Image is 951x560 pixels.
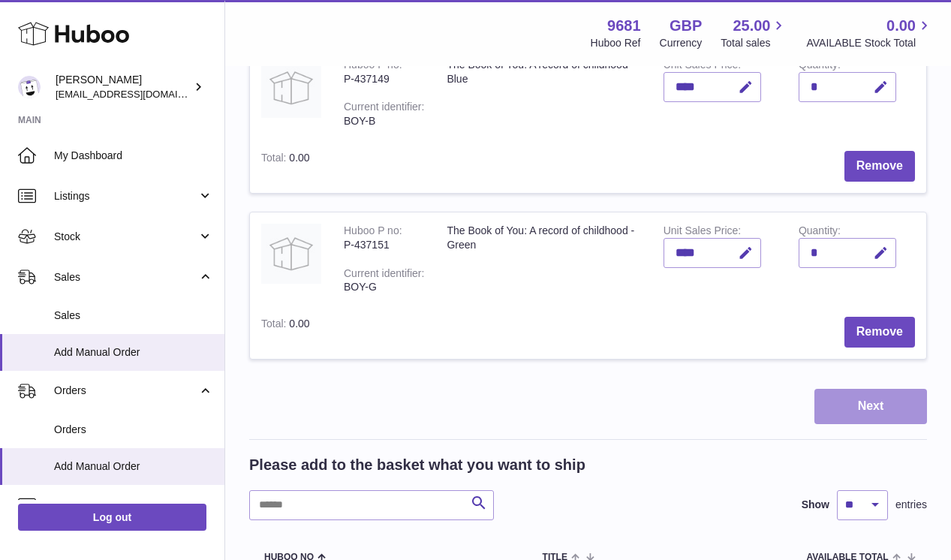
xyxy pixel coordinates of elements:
td: The Book of You: A record of childhood - Green [435,212,652,306]
span: Orders [54,423,213,437]
a: 0.00 AVAILABLE Stock Total [806,16,933,50]
div: Current identifier [344,267,424,283]
div: Current identifier [344,101,424,116]
span: AVAILABLE Stock Total [806,36,933,50]
button: Remove [844,317,915,348]
span: 0.00 [289,152,309,164]
span: Total sales [721,36,787,50]
strong: 9681 [607,16,641,36]
label: Quantity [799,59,841,74]
a: Log out [18,504,206,531]
span: Stock [54,230,197,244]
span: Orders [54,384,197,398]
span: Add Manual Order [54,345,213,360]
label: Show [802,498,829,512]
span: Add Manual Order [54,459,213,474]
img: The Book of You: A record of childhood - Green [261,224,321,284]
label: Quantity [799,224,841,240]
label: Unit Sales Price [664,224,741,240]
div: Huboo P no [344,59,402,74]
label: Unit Sales Price [664,59,741,74]
span: My Dashboard [54,149,213,163]
label: Total [261,318,289,333]
div: Huboo P no [344,224,402,240]
div: [PERSON_NAME] [56,73,191,101]
div: P-437151 [344,238,424,252]
button: Remove [844,151,915,182]
img: hello@colourchronicles.com [18,76,41,98]
div: BOY-B [344,114,424,128]
img: The Book of You: A record of childhood - Blue [261,58,321,118]
span: Sales [54,309,213,323]
span: 25.00 [733,16,770,36]
label: Total [261,152,289,167]
button: Next [814,389,927,424]
h2: Please add to the basket what you want to ship [249,455,585,475]
span: entries [895,498,927,512]
div: Currency [660,36,703,50]
div: P-437149 [344,72,424,86]
span: Listings [54,189,197,203]
span: Sales [54,270,197,285]
span: Usage [54,498,213,512]
div: Huboo Ref [591,36,641,50]
span: 0.00 [289,318,309,330]
td: The Book of You: A record of childhood - Blue [435,47,652,140]
span: 0.00 [886,16,916,36]
a: 25.00 Total sales [721,16,787,50]
div: BOY-G [344,280,424,294]
strong: GBP [670,16,702,36]
span: [EMAIL_ADDRESS][DOMAIN_NAME] [56,88,221,100]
